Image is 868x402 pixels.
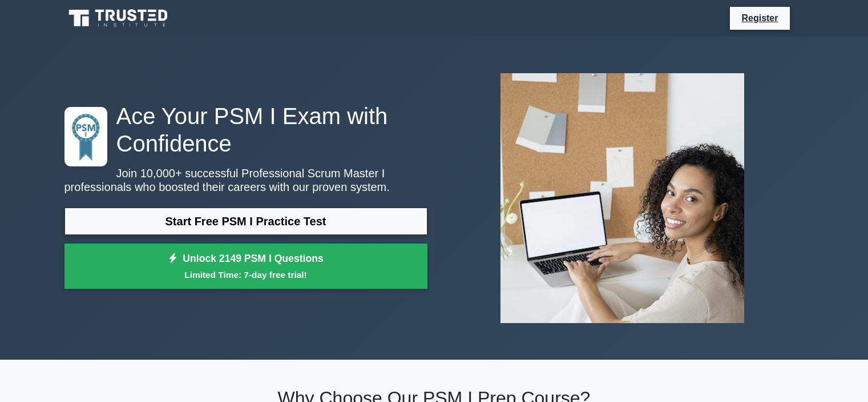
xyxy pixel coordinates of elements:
[64,102,427,157] h1: Ace Your PSM I Exam with Confidence
[79,268,413,281] small: Limited Time: 7-day free trial!
[64,208,427,235] a: Start Free PSM I Practice Test
[64,166,427,194] p: Join 10,000+ successful Professional Scrum Master I professionals who boosted their careers with ...
[64,244,427,289] a: Unlock 2149 PSM I QuestionsLimited Time: 7-day free trial!
[734,11,785,25] a: Register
